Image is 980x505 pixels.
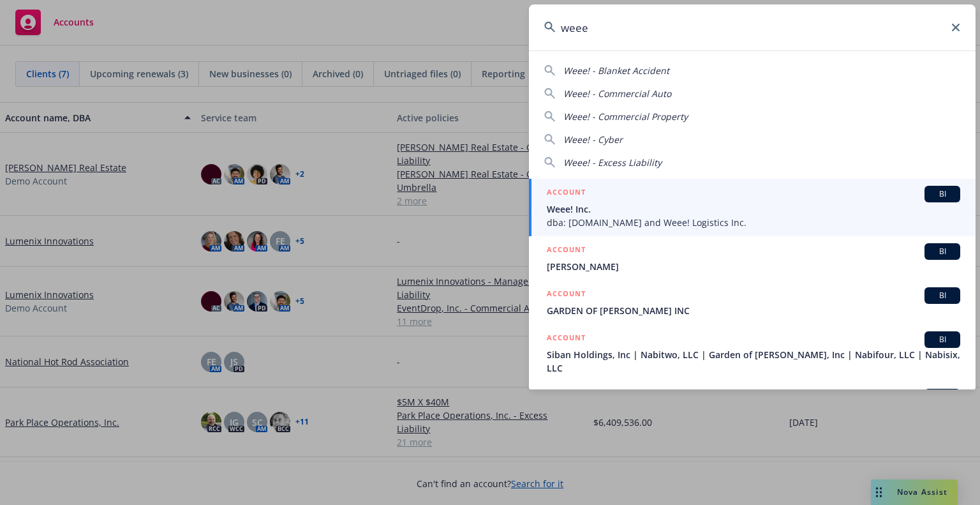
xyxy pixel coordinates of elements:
span: BI [930,246,955,257]
h5: ACCOUNT [547,287,586,303]
a: ACCOUNT [529,382,976,426]
span: [PERSON_NAME] [547,260,960,273]
a: ACCOUNTBISiban Holdings, Inc | Nabitwo, LLC | Garden of [PERSON_NAME], Inc | Nabifour, LLC | Nabi... [529,324,976,382]
span: Siban Holdings, Inc | Nabitwo, LLC | Garden of [PERSON_NAME], Inc | Nabifour, LLC | Nabisix, LLC [547,348,960,375]
input: Search... [529,4,976,50]
span: BI [930,334,955,345]
h5: ACCOUNT [547,243,586,259]
span: Weee! - Commercial Property [563,110,688,123]
a: ACCOUNTBIWeee! Inc.dba: [DOMAIN_NAME] and Weee! Logistics Inc. [529,179,976,236]
span: BI [930,188,955,200]
span: Weee! - Cyber [563,133,623,146]
span: Weee! Inc. [547,202,960,216]
a: ACCOUNTBIGARDEN OF [PERSON_NAME] INC [529,280,976,324]
span: Weee! - Commercial Auto [563,87,671,100]
span: GARDEN OF [PERSON_NAME] INC [547,304,960,317]
span: Weee! - Excess Liability [563,156,662,169]
span: BI [930,290,955,301]
h5: ACCOUNT [547,389,586,404]
h5: ACCOUNT [547,186,586,201]
span: dba: [DOMAIN_NAME] and Weee! Logistics Inc. [547,216,960,229]
a: ACCOUNTBI[PERSON_NAME] [529,236,976,280]
span: Weee! - Blanket Accident [563,64,669,77]
h5: ACCOUNT [547,331,586,347]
